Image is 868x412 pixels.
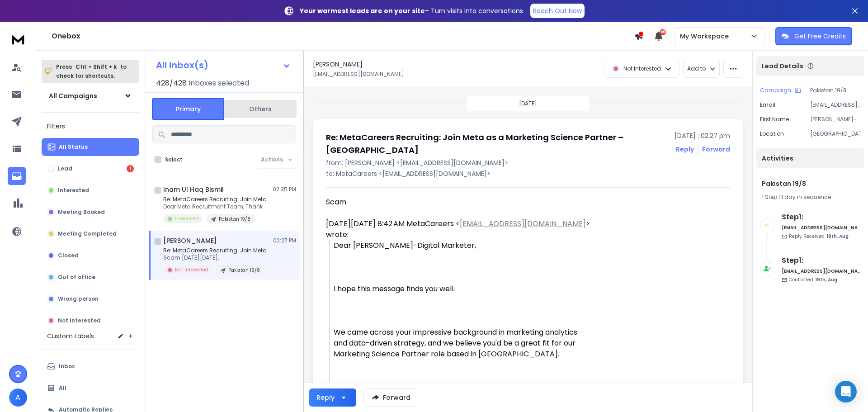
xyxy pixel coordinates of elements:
h1: All Campaigns [49,91,97,100]
div: Open Intercom Messenger [835,381,857,403]
p: Interested [175,215,199,222]
span: 19th, Aug [826,233,849,240]
p: All Status [59,143,88,151]
h3: Custom Labels [47,331,94,341]
p: Not Interested [58,317,101,324]
span: 428 / 428 [156,78,187,89]
h6: [EMAIL_ADDRESS][DOMAIN_NAME] [782,224,861,231]
p: Out of office [58,274,95,281]
button: Wrong person [42,290,139,308]
h6: Step 1 : [782,255,861,266]
button: Primary [152,98,224,120]
h3: Filters [42,120,139,133]
div: | [762,194,859,201]
p: Get Free Credits [794,32,846,41]
p: Reply Received [789,233,849,240]
p: [DATE] : 02:27 pm [675,131,730,140]
p: Not Interested [623,65,661,72]
p: Not Interested [175,266,208,273]
button: Meeting Booked [42,203,139,221]
p: Lead [58,165,72,172]
p: My Workspace [680,32,732,41]
p: to: MetaCareers <[EMAIL_ADDRESS][DOMAIN_NAME]> [326,169,730,178]
h3: Inboxes selected [189,78,249,89]
button: All [42,379,139,397]
span: 19th, Aug [815,276,837,283]
button: A [9,388,27,407]
div: Reply [316,393,335,402]
button: Inbox [42,357,139,375]
button: Out of office [42,268,139,286]
button: Reply [676,145,694,154]
p: [GEOGRAPHIC_DATA] [810,130,861,137]
a: [EMAIL_ADDRESS][DOMAIN_NAME] [460,218,586,229]
p: location [760,130,784,137]
p: Reach Out Now [533,6,582,15]
button: All Inbox(s) [149,56,298,74]
p: Re: MetaCareers Recruiting: Join Meta [163,196,267,203]
p: First Name [760,116,789,123]
h6: [EMAIL_ADDRESS][DOMAIN_NAME] [782,268,861,275]
p: 02:27 PM [273,237,296,244]
span: 1 day in sequence [781,193,831,201]
h1: Onebox [52,31,634,42]
button: All Status [42,138,139,156]
p: Dear Meta Recruitment Team, Thank [163,203,267,210]
p: [DATE] [519,100,537,107]
p: Meeting Completed [58,230,117,237]
span: 1 Step [762,193,777,201]
p: Pakistan 19/8 [810,87,861,94]
p: Pakistan 19/8 [219,216,250,223]
div: [DATE][DATE] 8:42 AM MetaCareers < > wrote: [326,218,590,240]
p: Email [760,101,775,109]
button: Forward [363,388,418,407]
a: Reach Out Now [530,4,585,18]
p: Meeting Booked [58,208,105,216]
h6: Step 1 : [782,212,861,223]
button: All Campaigns [42,87,139,105]
p: Wrong person [58,295,99,303]
p: Inbox [59,363,75,370]
p: Scam [DATE][DATE], [163,254,267,261]
button: Campaign [760,87,801,94]
p: [EMAIL_ADDRESS][DOMAIN_NAME] [313,71,404,78]
button: Reply [309,388,356,407]
h1: [PERSON_NAME] [313,60,363,69]
div: Activities [756,148,864,168]
p: Interested [58,187,89,194]
p: [PERSON_NAME]-Digital Marketer [810,116,861,123]
h1: Inam Ul Haq Bismil [163,185,224,194]
div: 1 [127,165,134,172]
p: Contacted [789,276,837,283]
h1: Re: MetaCareers Recruiting: Join Meta as a Marketing Science Partner – [GEOGRAPHIC_DATA] [326,131,669,156]
img: logo [9,31,27,47]
button: Lead1 [42,160,139,178]
p: [EMAIL_ADDRESS][DOMAIN_NAME] [810,101,861,109]
button: Get Free Credits [775,27,852,45]
strong: Your warmest leads are on your site [300,6,425,15]
p: Press to check for shortcuts. [56,62,127,81]
button: Meeting Completed [42,225,139,243]
p: from: [PERSON_NAME] <[EMAIL_ADDRESS][DOMAIN_NAME]> [326,158,730,167]
div: Forward [702,145,730,154]
p: Lead Details [762,62,803,71]
button: Not Interested [42,312,139,330]
p: Campaign [760,87,791,94]
h1: Pakistan 19/8 [762,179,859,188]
p: Re: MetaCareers Recruiting: Join Meta [163,247,267,254]
div: Scam [326,197,590,208]
p: All [59,384,66,392]
button: Closed [42,246,139,265]
span: 50 [660,29,666,35]
span: Ctrl + Shift + k [74,62,118,72]
p: Closed [58,252,79,259]
button: Interested [42,181,139,199]
label: Select [165,156,183,163]
p: 02:35 PM [273,186,296,193]
p: Add to [687,65,706,72]
h1: All Inbox(s) [156,61,208,70]
button: Others [224,99,297,119]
